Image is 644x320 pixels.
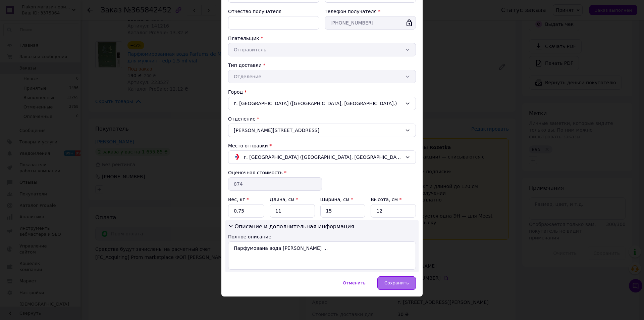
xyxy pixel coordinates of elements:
[244,153,402,161] span: г. [GEOGRAPHIC_DATA] ([GEOGRAPHIC_DATA], [GEOGRAPHIC_DATA].); №40 (до 10 кг): [STREET_ADDRESS], (...
[228,124,416,137] div: [PERSON_NAME][STREET_ADDRESS]
[228,9,281,14] label: Отчество получателя
[384,280,409,285] span: Сохранить
[228,35,416,42] div: Плательщик
[228,234,271,239] label: Полное описание
[234,223,354,230] span: Описание и дополнительная информация
[228,197,249,202] label: Вес, кг
[325,9,377,14] label: Телефон получателя
[325,16,416,30] input: +380
[270,197,298,202] label: Длина, см
[228,142,416,149] div: Место отправки
[371,197,401,202] label: Высота, см
[320,197,353,202] label: Ширина, см
[228,62,416,68] div: Тип доставки
[228,116,416,122] div: Отделение
[343,280,366,285] span: Отменить
[228,89,416,95] div: Город
[228,170,283,175] label: Оценочная стоимость
[228,241,416,270] textarea: Парфумована вода [PERSON_NAME] ...
[228,97,416,110] div: г. [GEOGRAPHIC_DATA] ([GEOGRAPHIC_DATA], [GEOGRAPHIC_DATA].)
